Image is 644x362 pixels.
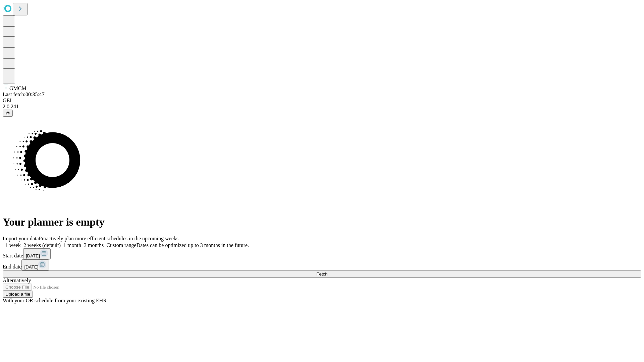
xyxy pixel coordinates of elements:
[24,264,38,269] span: [DATE]
[3,270,641,278] button: Fetch
[9,85,26,91] span: GMCM
[63,242,81,248] span: 1 month
[84,242,104,248] span: 3 months
[106,242,136,248] span: Custom range
[26,253,40,258] span: [DATE]
[3,298,107,303] span: With your OR schedule from your existing EHR
[3,259,641,270] div: End date
[3,216,641,228] h1: Your planner is empty
[21,259,49,270] button: [DATE]
[3,110,13,117] button: @
[3,248,641,259] div: Start date
[316,271,327,277] span: Fetch
[23,248,51,259] button: [DATE]
[3,98,641,104] div: GEI
[23,242,61,248] span: 2 weeks (default)
[3,278,31,283] span: Alternatively
[3,104,641,110] div: 2.0.241
[3,92,45,97] span: Last fetch: 00:35:47
[5,242,21,248] span: 1 week
[3,291,33,298] button: Upload a file
[137,242,249,248] span: Dates can be optimized up to 3 months in the future.
[5,111,10,116] span: @
[39,236,180,241] span: Proactively plan more efficient schedules in the upcoming weeks.
[3,236,39,241] span: Import your data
